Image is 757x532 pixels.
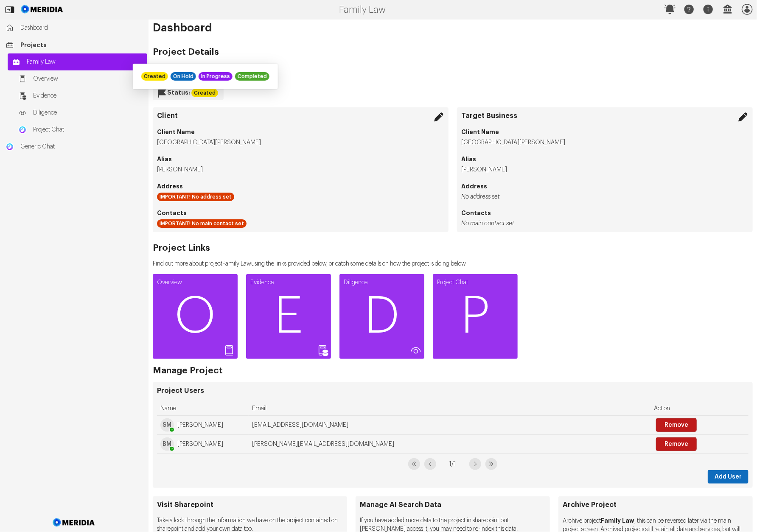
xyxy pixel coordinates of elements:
[252,402,647,415] div: Email
[153,244,466,252] h2: Project Links
[167,90,190,95] strong: Status:
[177,440,223,448] span: [PERSON_NAME]
[160,437,174,451] span: Blair Mackay
[461,112,749,120] h3: Target Business
[199,72,233,81] div: In Progress
[153,24,753,32] h1: Dashboard
[461,138,749,147] li: [GEOGRAPHIC_DATA][PERSON_NAME]
[656,437,697,451] button: Remove
[461,155,749,163] h4: Alias
[708,470,749,484] button: Add User
[654,402,745,415] div: Action
[157,209,444,217] h4: Contacts
[27,58,143,66] span: Family Law
[153,260,466,268] p: Find out more about project Family Law using the links provided below, or catch some details on h...
[433,274,518,359] a: Project ChatP
[20,41,143,49] span: Projects
[339,291,424,342] span: D
[249,435,650,454] td: [PERSON_NAME][EMAIL_ADDRESS][DOMAIN_NAME]
[656,418,697,432] button: Remove
[360,501,546,509] h3: Manage AI Search Data
[1,138,147,155] a: Generic ChatGeneric Chat
[153,48,255,56] h2: Project Details
[157,501,343,509] h3: Visit Sharepoint
[18,126,27,134] img: Project Chat
[440,458,465,470] span: 1 / 1
[246,291,331,342] span: E
[33,75,143,83] span: Overview
[601,518,634,524] strong: Family Law
[157,193,234,201] div: IMPORTANT! No address set
[246,274,331,359] a: EvidenceE
[33,109,143,117] span: Diligence
[157,112,444,120] h3: Client
[461,221,514,227] i: No main contact set
[191,89,218,97] div: Created
[461,165,749,174] li: [PERSON_NAME]
[14,121,147,138] a: Project ChatProject Chat
[51,513,97,532] img: Meridia Logo
[339,274,424,359] a: DiligenceD
[170,447,174,451] div: available
[433,291,518,342] span: P
[461,128,749,136] h4: Client Name
[153,274,238,359] a: OverviewO
[177,421,223,429] span: [PERSON_NAME]
[461,182,749,190] h4: Address
[20,143,143,151] span: Generic Chat
[157,128,444,136] h4: Client Name
[1,36,147,53] a: Projects
[157,138,444,147] li: [GEOGRAPHIC_DATA][PERSON_NAME]
[14,104,147,121] a: Diligence
[33,126,143,134] span: Project Chat
[160,402,245,415] div: Name
[157,386,749,395] h3: Project Users
[8,53,147,70] a: Family Law
[461,194,500,200] i: No address set
[14,70,147,87] a: Overview
[157,165,444,174] li: [PERSON_NAME]
[153,367,223,375] h2: Manage Project
[170,428,174,432] div: available
[157,219,247,228] div: IMPORTANT! No main contact set
[153,291,238,342] span: O
[33,92,143,100] span: Evidence
[160,437,174,451] span: BM
[461,209,749,217] h4: Contacts
[160,418,174,432] span: SM
[157,182,444,190] h4: Address
[14,87,147,104] a: Evidence
[160,418,174,432] span: Scott Mackay
[141,72,168,81] div: Created
[1,20,147,36] a: Dashboard
[249,416,650,435] td: [EMAIL_ADDRESS][DOMAIN_NAME]
[171,72,196,81] div: On Hold
[157,155,444,163] h4: Alias
[20,24,143,32] span: Dashboard
[235,72,269,81] div: Completed
[563,501,749,509] h3: Archive Project
[6,143,14,151] img: Generic Chat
